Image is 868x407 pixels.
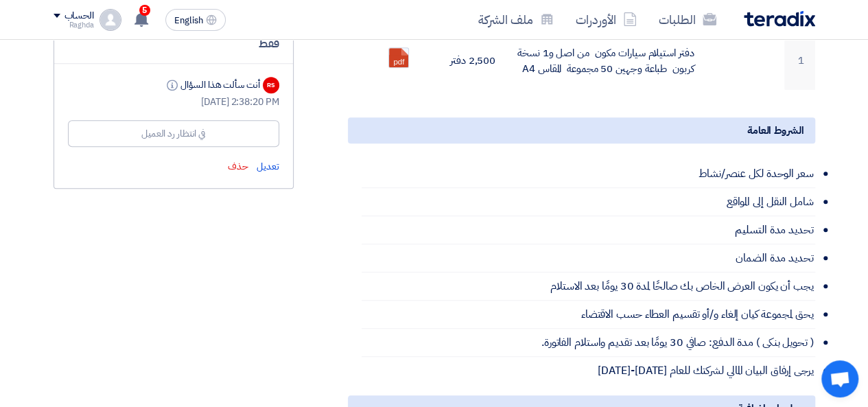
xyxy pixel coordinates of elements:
td: 1 [784,32,815,90]
a: _1759920825787.pdf [389,48,499,130]
div: Open chat [821,360,858,397]
li: سعر الوحدة لكل عنصر/نشاط [362,160,815,188]
li: تحديد مدة الضمان [362,244,815,272]
li: تحديد مدة التسليم [362,216,815,244]
li: يحق لمجموعة كيان إلغاء و/أو تقسيم العطاء حسب الاقتضاء [362,301,815,329]
a: ملف الشركة [467,3,565,36]
img: profile_test.png [99,9,121,31]
img: Teradix logo [744,11,815,27]
span: حذف [228,159,248,174]
li: يرجى إرفاق البيان المالي لشركتك للعام [DATE]-[DATE] [362,357,815,384]
div: في انتظار رد العميل [141,126,205,141]
span: الشروط العامة [747,123,804,138]
td: دفتر استيلام سيارات مكون من اصل و1 نسخة كربون طباعة وجهين 50 مجموعة المقاس A4 [506,32,705,90]
span: 5 [139,5,150,16]
li: شامل النقل إلى المواقع [362,188,815,216]
td: 2,500 دفتر [427,32,506,90]
span: تعديل [257,159,279,174]
a: الأوردرات [565,3,648,36]
button: English [165,9,226,31]
div: [DATE] 2:38:20 PM [68,95,279,109]
li: يجب أن يكون العرض الخاص بك صالحًا لمدة 30 يومًا بعد الاستلام [362,272,815,301]
div: الحساب [64,10,94,22]
li: ( تحويل بنكى ) مدة الدفع: صافي 30 يومًا بعد تقديم واستلام الفاتورة. [362,329,815,357]
div: أنت سألت هذا السؤال [164,78,259,92]
a: الطلبات [648,3,727,36]
div: RS [263,77,279,93]
span: English [174,16,203,25]
div: Raghda [54,21,94,29]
